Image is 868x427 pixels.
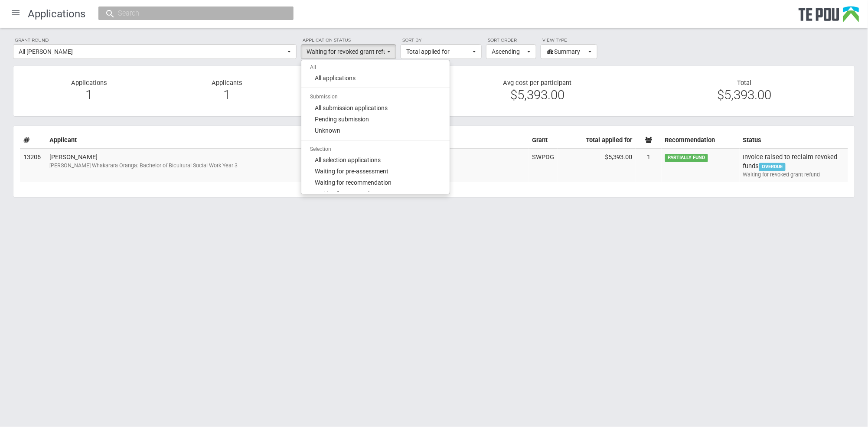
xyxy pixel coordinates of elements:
span: Total applied for [406,47,470,56]
div: $5,393.00 [647,91,842,99]
label: Sort by [401,36,482,44]
td: Invoice raised to reclaim revoked funds [740,149,848,182]
td: 13206 [20,149,46,182]
div: 1 [164,91,289,99]
div: [PERSON_NAME] Whakarara Oranga: Bachelor of Bicultural Social Work Year 3 [49,162,525,169]
div: Waiting for revoked grant refund [743,171,845,179]
span: All [PERSON_NAME] [19,47,285,56]
th: Applicant [46,132,529,149]
div: Applications [20,79,158,104]
th: Grant [529,132,558,149]
span: All applications [315,74,356,82]
span: Summary [546,47,586,56]
span: Waiting for pre-assessment [315,167,389,176]
div: Avg cost per participant [434,79,641,104]
span: OVERDUE [759,163,786,171]
span: Waiting for approval [315,189,370,198]
span: PARTIALLY FUND [665,154,708,162]
div: Total [641,79,848,99]
button: All [PERSON_NAME] [13,44,297,59]
span: Unknown [315,126,341,135]
td: 1 [636,149,662,182]
button: Ascending [486,44,536,59]
span: All [310,64,316,70]
span: Waiting for recommendation [315,178,392,187]
th: Total applied for [558,132,636,149]
label: Grant round [13,36,297,44]
input: Search [115,9,268,18]
span: Selection [310,146,331,152]
button: Summary [541,44,597,59]
div: 1 [26,91,151,99]
label: View type [541,36,597,44]
button: Total applied for [401,44,482,59]
div: Applicants [158,79,296,104]
label: Application status [301,36,396,44]
div: $5,393.00 [441,91,635,99]
span: Submission [310,94,338,100]
span: Waiting for revoked grant refund [307,47,385,56]
button: Waiting for revoked grant refund [301,44,396,59]
span: Ascending [492,47,525,56]
td: $5,393.00 [558,149,636,182]
td: SWPDG [529,149,558,182]
th: Status [740,132,848,149]
span: All submission applications [315,104,388,112]
div: Participants [296,79,434,104]
span: Pending submission [315,115,369,124]
th: Recommendation [662,132,740,149]
span: All selection applications [315,156,381,164]
td: [PERSON_NAME] [46,149,529,182]
label: Sort order [486,36,536,44]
